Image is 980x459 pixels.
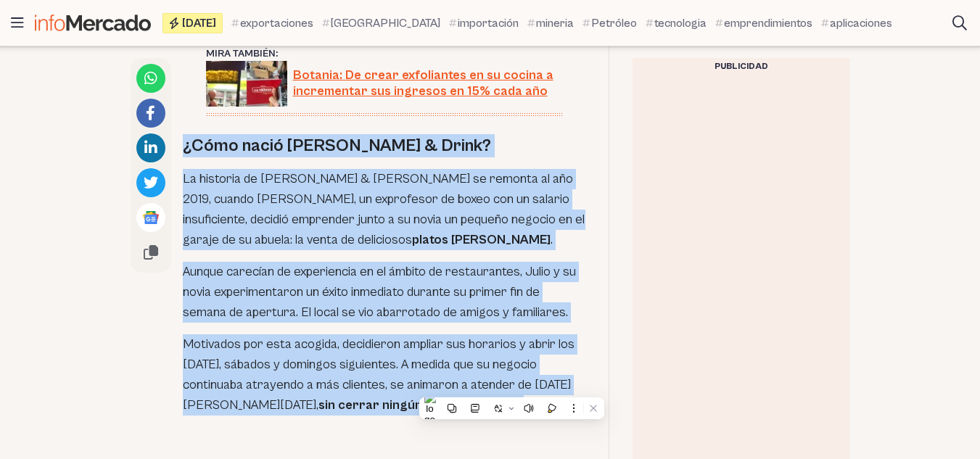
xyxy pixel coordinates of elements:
span: tecnologia [654,15,707,32]
strong: sin cerrar ningún día de la semana [318,397,522,413]
div: Publicidad [633,58,850,75]
span: [DATE] [182,17,216,29]
a: importación [449,15,519,32]
a: aplicaciones [821,15,892,32]
a: Botania: De crear exfoliantes en su cocina a incrementar sus ingresos en 15% cada año [206,61,562,107]
a: tecnologia [646,15,707,32]
span: importación [458,15,519,32]
a: Petróleo [582,15,637,32]
span: emprendimientos [724,15,812,32]
h2: ¿Cómo nació [PERSON_NAME] & Drink? [183,134,585,157]
span: Botania: De crear exfoliantes en su cocina a incrementar sus ingresos en 15% cada año [293,67,562,100]
span: mineria [536,15,574,32]
div: Mira también: [206,46,562,61]
img: Infomercado Ecuador logo [35,15,151,31]
a: mineria [527,15,574,32]
strong: platos [PERSON_NAME] [412,232,551,247]
img: Botania marielisa marques [206,61,287,107]
a: exportaciones [231,15,313,32]
a: [GEOGRAPHIC_DATA] [322,15,440,32]
span: exportaciones [240,15,313,32]
img: Google News logo [142,209,160,226]
p: Aunque carecían de experiencia en el ámbito de restaurantes, Julio y su novia experimentaron un é... [183,262,585,323]
p: Motivados por esta acogida, decidieron ampliar sus horarios y abrir los [DATE], sábados y domingo... [183,334,585,415]
span: [GEOGRAPHIC_DATA] [331,15,440,32]
p: La historia de [PERSON_NAME] & [PERSON_NAME] se remonta al año 2019, cuando [PERSON_NAME], un exp... [183,169,585,250]
span: aplicaciones [830,15,892,32]
a: emprendimientos [715,15,812,32]
span: Petróleo [591,15,637,32]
